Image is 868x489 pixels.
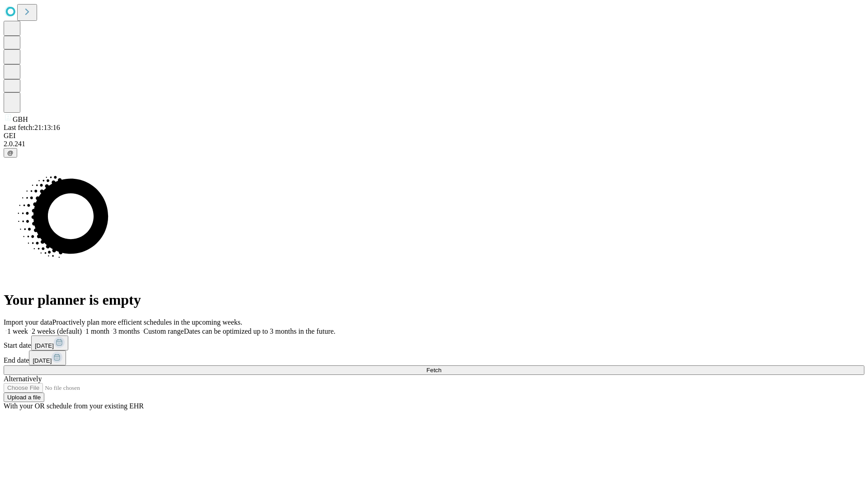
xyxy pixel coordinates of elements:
[426,367,441,374] span: Fetch
[4,375,42,383] span: Alternatively
[4,393,44,402] button: Upload a file
[7,149,14,156] span: @
[32,327,82,335] span: 2 weeks (default)
[7,327,28,335] span: 1 week
[4,318,52,326] span: Import your data
[29,350,66,365] button: [DATE]
[4,124,60,131] span: Last fetch: 21:13:16
[52,318,242,326] span: Proactively plan more efficient schedules in the upcoming weeks.
[4,402,144,410] span: With your OR schedule from your existing EHR
[4,365,864,375] button: Fetch
[13,115,28,123] span: GBH
[31,336,68,350] button: [DATE]
[4,140,864,148] div: 2.0.241
[4,292,864,308] h1: Your planner is empty
[4,148,17,158] button: @
[4,350,864,365] div: End date
[113,327,140,335] span: 3 months
[4,336,864,350] div: Start date
[85,327,109,335] span: 1 month
[184,327,335,335] span: Dates can be optimized up to 3 months in the future.
[143,327,184,335] span: Custom range
[35,342,54,349] span: [DATE]
[33,357,52,364] span: [DATE]
[4,132,864,140] div: GEI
